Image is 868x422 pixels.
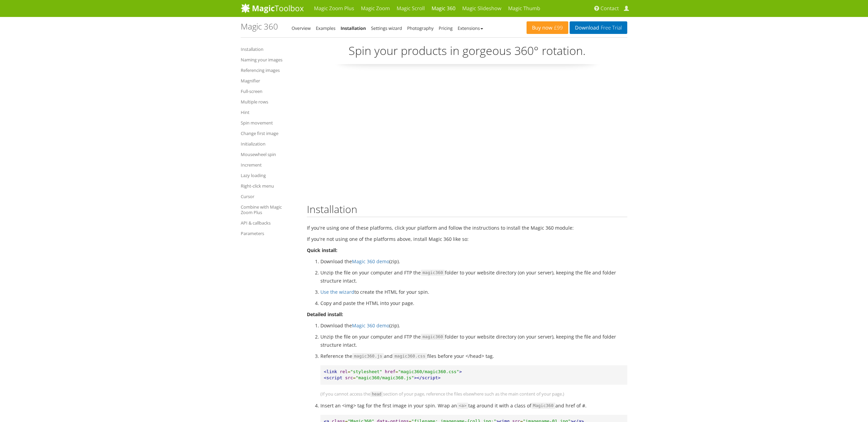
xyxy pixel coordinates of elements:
[407,25,434,31] a: Photography
[352,322,389,329] a: Magic 360 demo
[307,311,343,318] strong: Detailed install:
[320,289,354,295] a: Use the wizard
[316,25,335,31] a: Examples
[345,375,353,380] span: src
[320,402,627,410] li: Insert an <img> tag for the first image in your spin. Wrap an tag around it with a class of and h...
[414,375,440,380] span: ></script>
[241,108,297,116] a: Hint
[348,369,350,374] span: =
[352,353,384,359] span: magic360.js
[241,203,297,216] a: Combine with Magic Zoom Plus
[241,229,297,237] a: Parameters
[241,87,297,95] a: Full-screen
[457,403,468,409] span: <a>
[241,98,297,106] a: Multiple rows
[352,258,389,265] a: Magic 360 demo
[421,270,445,276] span: magic360
[350,369,382,374] span: "stylesheet"
[320,333,627,349] li: Unzip the file on your computer and FTP the folder to your website directory (on your server), ke...
[241,56,297,64] a: Naming your images
[324,369,337,374] span: <link
[241,140,297,148] a: Initialization
[458,25,483,31] a: Extensions
[241,3,304,13] img: MagicToolbox.com - Image tools for your website
[241,77,297,85] a: Magnifier
[320,322,627,329] li: Download the (zip).
[241,66,297,74] a: Referencing images
[241,192,297,200] a: Cursor
[370,391,383,397] span: head
[356,375,414,380] span: "magic360/magic360.js"
[371,25,402,31] a: Settings wizard
[241,150,297,158] a: Mousewheel spin
[241,129,297,137] a: Change first image
[570,21,627,34] a: DownloadFree Trial
[307,247,337,253] strong: Quick install:
[241,182,297,190] a: Right-click menu
[320,269,627,285] li: Unzip the file on your computer and FTP the folder to your website directory (on your server), ke...
[599,25,622,31] span: Free Trial
[307,235,627,243] p: If you're not using one of the platforms above, install Magic 360 like so:
[398,369,459,374] span: "magic360/magic360.css"
[320,299,627,307] li: Copy and paste the HTML into your page.
[324,375,342,380] span: <script
[353,375,356,380] span: =
[307,224,627,232] p: If you're using one of these platforms, click your platform and follow the instructions to instal...
[385,369,395,374] span: href
[552,25,563,31] span: £99
[320,352,627,360] p: Reference the and files before your </head> tag.
[459,369,462,374] span: >
[241,171,297,179] a: Lazy loading
[241,22,278,31] h1: Magic 360
[340,369,348,374] span: rel
[527,21,568,34] a: Buy now£99
[307,204,627,217] h2: Installation
[307,43,627,64] p: Spin your products in gorgeous 360° rotation.
[292,25,311,31] a: Overview
[439,25,453,31] a: Pricing
[320,391,564,397] span: (If you cannot access the section of your page, reference the files elsewhere such as the main co...
[340,25,366,31] a: Installation
[241,161,297,169] a: Increment
[531,403,555,409] span: Magic360
[393,353,427,359] span: magic360.css
[320,257,627,265] li: Download the (zip).
[241,219,297,227] a: API & callbacks
[320,288,627,296] li: to create the HTML for your spin.
[241,119,297,127] a: Spin movement
[421,334,445,340] span: magic360
[600,5,619,12] span: Contact
[395,369,398,374] span: =
[241,45,297,53] a: Installation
